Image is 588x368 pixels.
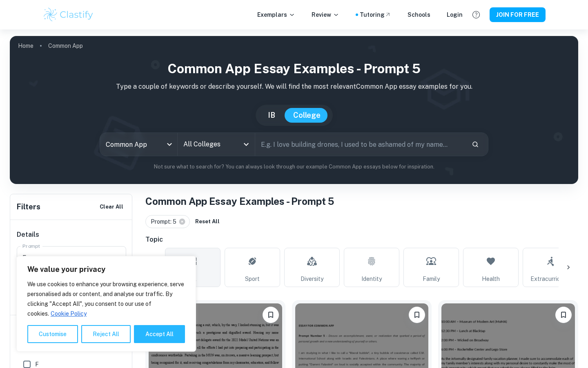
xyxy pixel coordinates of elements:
button: JOIN FOR FREE [490,7,546,22]
a: Tutoring [360,10,391,19]
a: Schools [408,10,430,19]
a: Home [18,40,33,52]
span: Health [482,274,500,283]
button: Open [241,139,252,150]
a: Cookie Policy [50,310,87,317]
button: Please log in to bookmark exemplars [263,307,279,323]
h1: Common App Essay Examples - Prompt 5 [16,59,572,79]
p: We use cookies to enhance your browsing experience, serve personalised ads or content, and analys... [27,279,185,319]
span: Sport [245,274,260,283]
button: Please log in to bookmark exemplars [555,307,572,323]
span: Identity [361,274,382,283]
h6: Details [17,230,126,240]
label: Prompt [22,242,40,249]
h6: Topic [145,235,578,245]
div: Common App [100,133,177,156]
button: Reset All [193,215,222,228]
img: Clastify logo [42,7,94,23]
button: Clear All [98,201,125,213]
button: Accept All [134,325,185,343]
span: Diversity [301,274,323,283]
button: College [285,108,329,123]
a: Login [447,10,463,19]
button: Help and Feedback [469,8,483,22]
button: Search [468,137,482,151]
div: We value your privacy [16,256,196,352]
button: Reject All [81,325,131,343]
img: profile cover [10,36,578,184]
div: 5 [17,246,120,269]
button: IB [260,108,283,123]
span: Family [423,274,440,283]
p: Common App [48,41,83,50]
span: Extracurricular [530,274,570,283]
input: E.g. I love building drones, I used to be ashamed of my name... [255,133,465,156]
p: Review [312,10,339,19]
h1: Common App Essay Examples - Prompt 5 [145,194,578,209]
h6: Filters [17,201,40,213]
p: We value your privacy [27,265,185,274]
p: Type a couple of keywords or describe yourself. We will find the most relevant Common App essay e... [16,82,572,92]
p: Exemplars [257,10,295,19]
button: Customise [27,325,78,343]
span: Prompt: 5 [151,217,180,226]
div: Prompt: 5 [145,215,190,228]
p: Not sure what to search for? You can always look through our example Common App essays below for ... [16,163,572,171]
button: Please log in to bookmark exemplars [409,307,425,323]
